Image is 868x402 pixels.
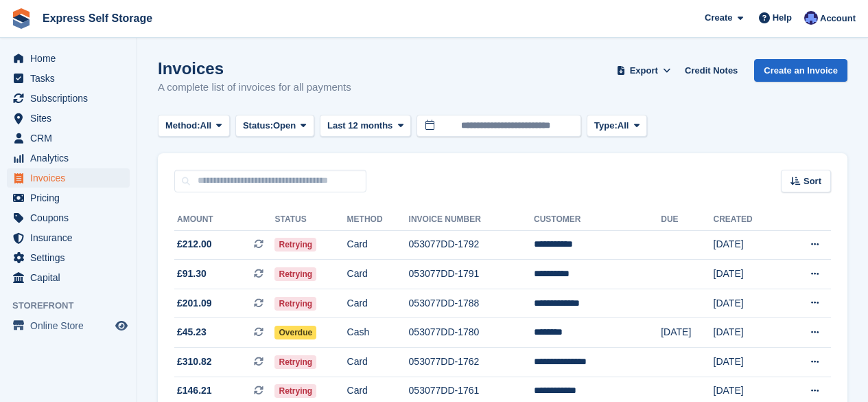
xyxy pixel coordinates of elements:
[587,115,647,137] button: Type: All
[7,129,130,148] a: menu
[714,318,782,348] td: [DATE]
[714,209,782,231] th: Created
[177,237,212,252] span: £212.00
[7,69,130,88] a: menu
[347,348,409,377] td: Card
[30,109,113,128] span: Sites
[714,230,782,260] td: [DATE]
[30,188,113,208] span: Pricing
[174,209,274,231] th: Amount
[320,115,411,137] button: Last 12 months
[630,64,658,78] span: Export
[30,168,113,188] span: Invoices
[274,355,316,369] span: Retrying
[7,208,130,227] a: menu
[327,119,392,133] span: Last 12 months
[714,289,782,318] td: [DATE]
[705,11,732,25] span: Create
[11,8,32,29] img: stora-icon-8386f47178a22dfd0bd8f6a31ec36ba5ce8667c1dd55bd0f319d3a0aa187defe.svg
[158,115,230,137] button: Method: All
[409,348,534,377] td: 053077DD-1762
[534,209,661,231] th: Customer
[235,115,314,137] button: Status: Open
[347,260,409,289] td: Card
[409,289,534,318] td: 053077DD-1788
[30,148,113,168] span: Analytics
[273,119,296,133] span: Open
[7,109,130,128] a: menu
[274,297,316,311] span: Retrying
[113,317,130,334] a: Preview store
[37,7,158,30] a: Express Self Storage
[661,318,713,348] td: [DATE]
[804,11,818,25] img: Vahnika Batchu
[347,230,409,260] td: Card
[618,119,629,133] span: All
[274,267,316,281] span: Retrying
[409,260,534,289] td: 053077DD-1791
[714,348,782,377] td: [DATE]
[165,119,200,133] span: Method:
[661,209,713,231] th: Due
[274,326,316,339] span: Overdue
[30,49,113,68] span: Home
[714,260,782,289] td: [DATE]
[177,267,207,281] span: £91.30
[7,316,130,335] a: menu
[177,355,212,369] span: £310.82
[773,11,792,25] span: Help
[200,119,212,133] span: All
[274,209,347,231] th: Status
[7,49,130,68] a: menu
[30,268,113,287] span: Capital
[30,69,113,88] span: Tasks
[409,230,534,260] td: 053077DD-1792
[12,299,137,313] span: Storefront
[7,148,130,168] a: menu
[30,228,113,247] span: Insurance
[754,59,847,82] a: Create an Invoice
[274,238,316,252] span: Retrying
[177,383,212,398] span: £146.21
[158,59,351,78] h1: Invoices
[7,228,130,247] a: menu
[347,318,409,348] td: Cash
[274,384,316,398] span: Retrying
[7,268,130,287] a: menu
[679,59,743,82] a: Credit Notes
[177,325,207,339] span: £45.23
[804,175,821,188] span: Sort
[7,248,130,267] a: menu
[409,209,534,231] th: Invoice Number
[409,318,534,348] td: 053077DD-1780
[820,12,856,25] span: Account
[347,289,409,318] td: Card
[30,208,113,227] span: Coupons
[7,89,130,108] a: menu
[7,168,130,188] a: menu
[30,316,113,335] span: Online Store
[613,59,674,82] button: Export
[347,209,409,231] th: Method
[594,119,618,133] span: Type:
[30,248,113,267] span: Settings
[177,296,212,311] span: £201.09
[243,119,273,133] span: Status:
[30,89,113,108] span: Subscriptions
[158,80,351,96] p: A complete list of invoices for all payments
[7,188,130,208] a: menu
[30,129,113,148] span: CRM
